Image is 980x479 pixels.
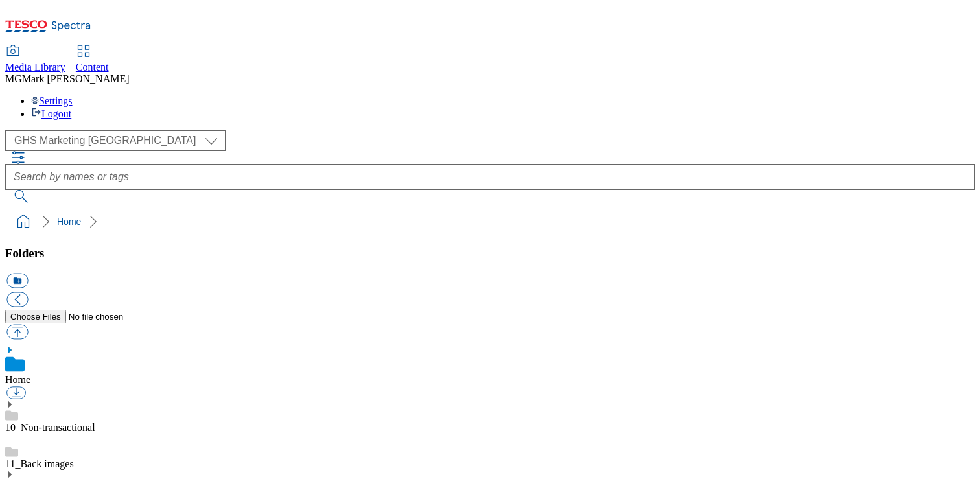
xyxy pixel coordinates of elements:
nav: breadcrumb [5,209,975,234]
a: home [13,211,34,232]
span: Content [76,62,109,73]
input: Search by names or tags [5,164,975,190]
a: 11_Back images [5,458,74,469]
a: 10_Non-transactional [5,422,95,433]
a: Content [76,46,109,73]
a: Settings [31,95,73,106]
span: Mark [PERSON_NAME] [22,73,130,84]
a: Home [57,216,81,227]
h3: Folders [5,246,975,261]
span: MG [5,73,22,84]
a: Home [5,374,30,385]
span: Media Library [5,62,65,73]
a: Logout [31,108,71,119]
a: Media Library [5,46,65,73]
